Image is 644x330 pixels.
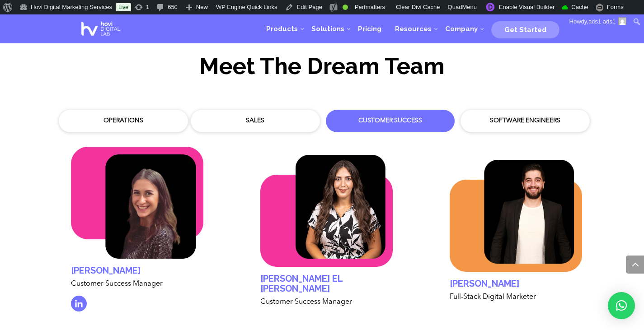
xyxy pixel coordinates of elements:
span: Products [266,25,298,33]
a: Get Started [491,22,559,36]
div: Operations [66,116,181,125]
span: Pricing [358,25,381,33]
h2: Meet The Dream Team [78,54,566,83]
a: Company [438,15,484,42]
span: Company [445,25,478,33]
a: Solutions [305,15,351,42]
span: ads1 ads1 [588,18,616,25]
a: Products [259,15,305,42]
a: Pricing [351,15,388,42]
div: Sales [197,116,313,125]
a: Resources [388,15,438,42]
span: Solutions [311,25,344,33]
span: Resources [395,25,432,33]
span: Get Started [504,26,546,34]
a: Howdy, [566,14,630,29]
div: Software Engineers [467,116,583,125]
div: Good [343,5,348,10]
a: Live [116,3,131,11]
div: Customer Success [333,116,448,125]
